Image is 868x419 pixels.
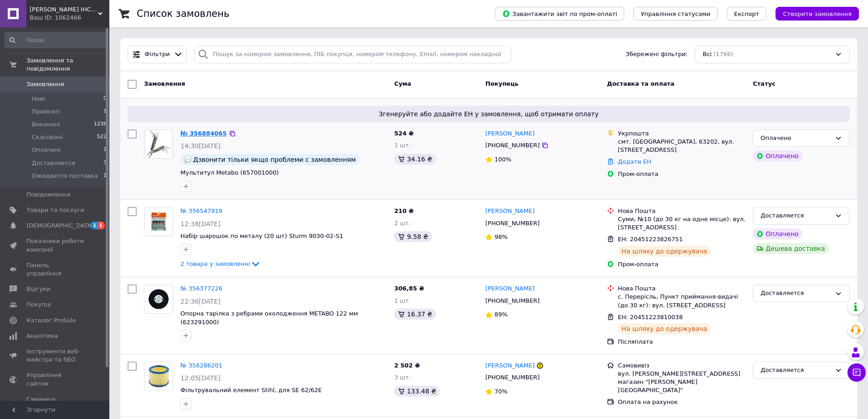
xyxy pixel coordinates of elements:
[607,80,674,87] span: Доставка та оплата
[618,370,745,395] div: вул. [PERSON_NAME][STREET_ADDRESS] магазин "[PERSON_NAME] [GEOGRAPHIC_DATA]"
[26,261,84,278] span: Панель управління
[394,386,440,397] div: 133.48 ₴
[144,362,173,391] a: Фото товару
[26,371,84,388] span: Управління сайтом
[618,170,745,178] div: Пром-оплата
[26,222,94,230] span: [DEMOGRAPHIC_DATA]
[32,172,98,180] span: Ожидается поставка
[145,50,170,59] span: Фільтри
[184,156,191,163] img: :speech_balloon:
[26,332,58,340] span: Аналітика
[618,398,745,406] div: Оплата на рахунок
[753,80,776,87] span: Статус
[394,309,436,320] div: 16.37 ₴
[618,215,745,232] div: Суми, №10 (до 30 кг на одне місце): вул. [STREET_ADDRESS]
[180,374,221,382] span: 12:05[DATE]
[26,347,84,364] span: Інструменти веб-майстра та SEO
[618,293,745,309] div: с. Перерісль, Пункт приймання-видачі (до 30 кг): вул. [STREET_ADDRESS]
[776,7,859,21] button: Створити замовлення
[180,387,322,393] a: Фільтрувальний елемент Stihl, для SE 62/62E
[137,8,229,19] h1: Список замовлень
[180,220,221,228] span: 12:38[DATE]
[483,217,541,229] div: [PHONE_NUMBER]
[394,220,411,227] span: 2 шт.
[98,222,105,229] span: 1
[26,57,109,73] span: Замовлення та повідомлення
[394,297,411,304] span: 1 шт.
[618,158,651,165] a: Додати ЕН
[394,207,414,214] span: 210 ₴
[618,260,745,269] div: Пром-оплата
[180,298,221,305] span: 22:36[DATE]
[32,159,75,167] span: Доставляется
[26,285,50,293] span: Відгуки
[783,10,852,17] span: Створити замовлення
[760,289,831,298] div: Доставляется
[144,129,173,159] a: Фото товару
[180,207,222,214] a: № 356547919
[26,191,71,199] span: Повідомлення
[394,362,420,369] span: 2 502 ₴
[641,10,710,17] span: Управління статусами
[494,311,508,318] span: 89%
[483,295,541,307] div: [PHONE_NUMBER]
[103,172,107,180] span: 1
[760,366,831,375] div: Доставляется
[180,169,279,176] a: Мультитул Metabo (657001000)
[144,285,173,314] a: Фото товару
[618,323,711,334] div: На шляху до одержувача
[32,133,63,141] span: Скасовані
[144,289,173,309] img: Фото товару
[144,211,173,233] img: Фото товару
[103,95,107,103] span: 0
[97,133,107,141] span: 522
[494,388,508,395] span: 70%
[180,130,227,137] a: № 356884065
[144,80,185,87] span: Замовлення
[618,362,745,370] div: Самовивіз
[144,207,173,236] a: Фото товару
[26,237,84,253] span: Показники роботи компанії
[32,146,61,154] span: Оплачені
[94,120,107,129] span: 1238
[766,10,859,17] a: Створити замовлення
[847,363,866,382] button: Чат з покупцем
[618,236,683,243] span: ЕН: 20451223826751
[494,156,511,163] span: 100%
[180,142,221,150] span: 14:30[DATE]
[502,10,617,18] span: Завантажити звіт по пром-оплаті
[485,285,534,293] a: [PERSON_NAME]
[194,46,511,63] input: Пошук за номером замовлення, ПІБ покупця, номером телефону, Email, номером накладної
[394,130,414,137] span: 524 ₴
[760,211,831,221] div: Доставляется
[144,362,173,390] img: Фото товару
[760,134,831,143] div: Оплачено
[32,120,60,129] span: Виконані
[180,362,222,369] a: № 356286201
[180,233,343,239] a: Набір шарошок по металу (20 шт) Sturm 9030-02-S1
[633,7,718,21] button: Управління статусами
[26,316,76,325] span: Каталог ProSale
[494,233,508,240] span: 98%
[734,10,760,17] span: Експорт
[32,95,45,103] span: Нові
[626,50,688,59] span: Збережені фільтри:
[103,108,107,116] span: 1
[753,243,828,254] div: Дешева доставка
[5,32,108,48] input: Пошук
[91,222,98,229] span: 1
[180,310,358,326] a: Опорна тарілка з ребрами охолодження METABO 122 мм (623291000)
[485,129,534,138] a: [PERSON_NAME]
[485,207,534,216] a: [PERSON_NAME]
[26,300,51,309] span: Покупці
[394,154,436,165] div: 34.16 ₴
[485,362,534,370] a: [PERSON_NAME]
[394,231,431,242] div: 9.58 ₴
[26,395,84,412] span: Гаманець компанії
[394,285,424,292] span: 306,85 ₴
[146,130,171,158] img: Фото товару
[394,80,411,87] span: Cума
